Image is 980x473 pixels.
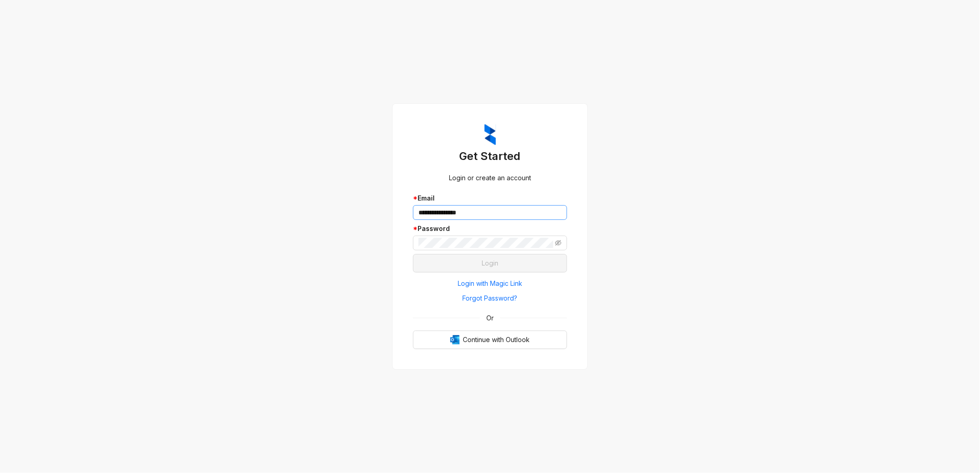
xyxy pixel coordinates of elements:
span: Forgot Password? [463,293,518,303]
span: eye-invisible [555,240,562,246]
button: Forgot Password? [413,291,567,306]
button: Login with Magic Link [413,276,567,291]
span: Login with Magic Link [458,278,522,289]
button: Login [413,254,567,272]
div: Email [413,193,567,203]
div: Login or create an account [413,173,567,183]
img: Outlook [450,335,460,344]
div: Password [413,224,567,234]
h3: Get Started [413,149,567,164]
img: ZumaIcon [484,124,496,145]
button: OutlookContinue with Outlook [413,331,567,349]
span: Continue with Outlook [463,335,530,345]
span: Or [480,313,500,323]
